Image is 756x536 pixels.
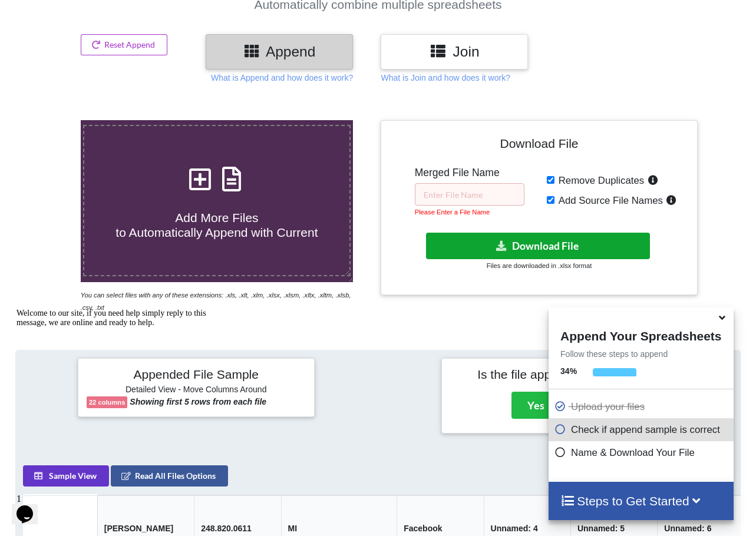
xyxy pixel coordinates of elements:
[549,326,733,343] h4: Append Your Spreadsheets
[554,445,730,460] p: Name & Download Your File
[415,183,524,206] input: Enter File Name
[214,43,344,60] h3: Append
[554,175,645,186] span: Remove Duplicates
[115,211,318,239] span: Add More Files to Automatically Append with Current
[560,494,721,508] h4: Steps to Get Started
[389,43,519,60] h3: Join
[12,304,224,483] iframe: chat widget
[426,233,650,259] button: Download File
[511,392,560,419] button: Yes
[554,195,663,206] span: Add Source File Names
[415,167,524,179] h5: Merged File Name
[549,348,733,360] p: Follow these steps to append
[487,262,592,269] small: Files are downloaded in .xlsx format
[389,129,688,163] h4: Download File
[5,5,194,23] span: Welcome to our site, if you need help simply reply to this message, we are online and ready to help.
[5,5,217,24] div: Welcome to our site, if you need help simply reply to this message, we are online and ready to help.
[81,292,351,311] i: You can select files with any of these extensions: .xls, .xlt, .xlm, .xlsx, .xlsm, .xltx, .xltm, ...
[211,72,353,84] p: What is Append and how does it work?
[554,399,730,414] p: Upload your files
[81,34,168,55] button: Reset Append
[381,72,510,84] p: What is Join and how does it work?
[450,367,669,382] h4: Is the file appended correctly?
[111,466,228,487] button: Read All Files Options
[560,366,577,376] b: 34 %
[12,489,49,524] iframe: chat widget
[415,209,490,216] small: Please Enter a File Name
[554,422,730,437] p: Check if append sample is correct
